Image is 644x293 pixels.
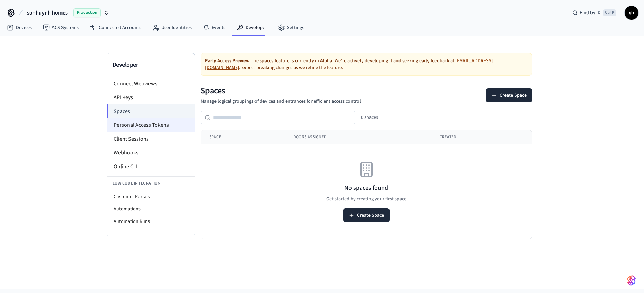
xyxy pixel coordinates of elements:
li: Personal Access Tokens [107,118,195,132]
p: Get started by creating your first space [326,196,406,203]
li: Webhooks [107,146,195,160]
li: Low Code Integration [107,176,195,190]
a: Connected Accounts [84,21,147,34]
a: Events [197,21,231,34]
a: User Identities [147,21,197,34]
span: Ctrl K [603,9,616,16]
div: Find by IDCtrl K [567,7,622,19]
h3: Developer [113,60,189,70]
li: Client Sessions [107,132,195,146]
button: Create Space [486,88,532,102]
li: Online CLI [107,160,195,173]
span: Find by ID [580,9,601,16]
th: Space [201,130,285,144]
button: Create Space [343,208,390,222]
p: Manage logical groupings of devices and entrances for efficient access control [201,98,361,105]
span: sh [625,7,638,19]
strong: Early Access Preview. [205,57,251,64]
a: Settings [272,21,310,34]
h1: Spaces [201,85,361,96]
li: Spaces [107,104,195,118]
a: [EMAIL_ADDRESS][DOMAIN_NAME] [205,57,493,71]
button: sh [625,6,638,20]
a: ACS Systems [37,21,84,34]
div: The spaces feature is currently in Alpha. We're actively developing it and seeking early feedback... [201,53,532,76]
li: Automations [107,203,195,215]
img: SeamLogoGradient.69752ec5.svg [627,275,636,286]
div: 0 spaces [361,114,378,121]
span: sonhuynh homes [27,9,68,17]
li: API Keys [107,91,195,104]
a: Devices [1,21,37,34]
li: Automation Runs [107,215,195,228]
li: Connect Webviews [107,77,195,91]
a: Developer [231,21,272,34]
li: Customer Portals [107,190,195,203]
h3: No spaces found [344,183,388,193]
span: Production [73,8,101,17]
th: Created [431,130,530,144]
th: Doors Assigned [285,130,431,144]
